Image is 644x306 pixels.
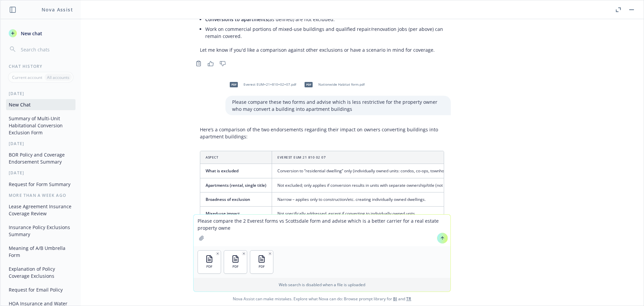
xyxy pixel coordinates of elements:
[206,196,250,202] span: Broadness of exclusion
[6,179,75,190] button: Request for Form Summary
[3,292,641,306] span: Nova Assist can make mistakes. Explore what Nova can do: Browse prompt library for and
[232,264,238,269] span: PDF
[196,60,202,67] svg: Copy to clipboard
[230,82,238,87] span: pdf
[272,206,487,220] td: Not specifically addressed, except if converting to individually owned units.
[1,170,81,176] div: [DATE]
[318,82,365,87] span: Nationwide Habitat form.pdf
[1,141,81,146] div: [DATE]
[1,192,81,198] div: More than a week ago
[200,151,272,164] th: Aspect
[6,149,75,167] button: BOR Policy and Coverage Endorsement Summary
[6,263,75,281] button: Explanation of Policy Coverage Exclusions
[1,63,81,69] div: Chat History
[406,296,411,302] a: TR
[6,243,75,261] button: Meaning of A/B Umbrella Form
[205,16,268,23] span: Conversions to apartments
[12,75,42,80] p: Current account
[42,6,73,13] h1: Nova Assist
[6,284,75,295] button: Request for Email Policy
[205,24,444,41] li: Work on commercial portions of mixed-use buildings and qualified repair/renovation jobs (per abov...
[232,98,444,113] p: Please compare these two forms and advise which is less restrictive for the property owner who ma...
[225,76,298,93] div: pdfEverest EUM+21+810+02+07.pdf
[272,151,487,164] th: Everest EUM 21 810 02 07
[224,251,247,273] button: PDF
[259,264,265,269] span: PDF
[206,168,238,174] span: What is excluded
[6,27,75,39] button: New chat
[206,182,266,188] span: Apartments (rental, single title)
[1,91,81,96] div: [DATE]
[6,201,75,219] button: Lease Agreement Insurance Coverage Review
[198,282,446,288] p: Web search is disabled when a file is uploaded
[6,113,75,138] button: Summary of Multi-Unit Habitational Conversion Exclusion Form
[6,99,75,110] button: New Chat
[19,30,42,37] span: New chat
[200,46,444,53] p: Let me know if you'd like a comparison against other exclusions or have a scenario in mind for co...
[300,76,366,93] div: pdfNationwide Habitat form.pdf
[194,215,450,246] textarea: Please compare the 2 Everest forms vs Scottsdale form and advise which is a better carrier for a ...
[198,251,221,273] button: PDF
[47,75,69,80] p: All accounts
[206,264,212,269] span: PDF
[19,45,73,54] input: Search chats
[250,251,273,273] button: PDF
[272,192,487,206] td: Narrow – applies only to construction/etc. creating individually owned dwellings.
[244,82,296,87] span: Everest EUM+21+810+02+07.pdf
[217,59,228,68] button: Thumbs down
[272,164,487,178] td: Conversion to “residential dwelling” only (individually owned units: condos, co-ops, townhomes, l...
[206,211,240,216] span: Mixed-use impact
[305,82,313,87] span: pdf
[200,126,444,140] p: Here’s a comparison of the two endorsements regarding their impact on owners converting buildings...
[205,14,444,24] li: (as defined) are not excluded.
[6,222,75,240] button: Insurance Policy Exclusions Summary
[393,296,397,302] a: BI
[272,178,487,192] td: Not excluded; only applies if conversion results in units with separate ownership/title (not typi...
